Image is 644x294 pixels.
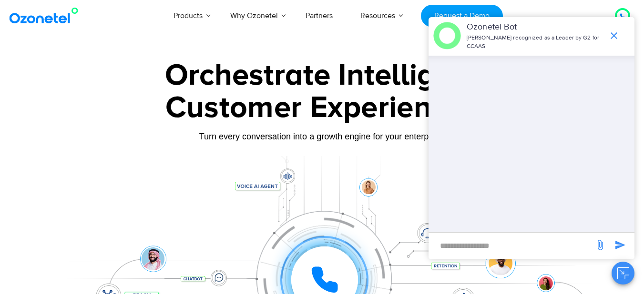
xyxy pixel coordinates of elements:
img: header [433,22,461,49]
a: Request a Demo [421,5,502,27]
div: Customer Experiences [24,85,620,131]
div: Orchestrate Intelligent [24,60,620,91]
div: new-msg-input [433,237,590,255]
span: end chat or minimize [604,26,624,45]
p: [PERSON_NAME] recognized as a Leader by G2 for CCAAS [467,34,603,51]
p: Ozonetel Bot [467,21,603,34]
span: send message [591,235,610,255]
span: send message [611,235,630,255]
div: Turn every conversation into a growth engine for your enterprise. [24,131,620,142]
button: Close chat [612,262,634,284]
